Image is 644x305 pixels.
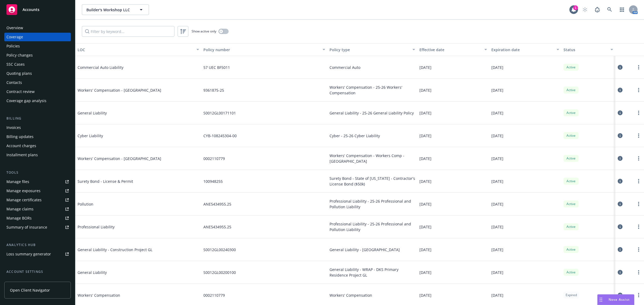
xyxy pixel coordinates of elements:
[419,133,431,139] span: [DATE]
[635,224,642,230] a: more
[4,51,71,59] a: Policy changes
[330,267,415,278] span: General Liability - WRAP - DKS Primary Residence Project GL
[203,156,225,161] span: 0002110779
[609,297,630,302] span: Nova Assist
[6,142,36,150] div: Account charges
[491,65,503,70] span: [DATE]
[419,178,431,184] span: [DATE]
[419,201,431,207] span: [DATE]
[566,156,576,161] span: Active
[203,270,236,275] span: S0012GL00200100
[635,87,642,93] a: more
[598,295,604,305] div: Drag to move
[327,43,417,56] button: Policy type
[491,47,553,53] div: Expiration date
[203,247,236,252] span: S0012GL00240300
[491,133,503,139] span: [DATE]
[635,292,642,298] a: more
[573,5,578,10] div: 1
[203,47,319,53] div: Policy number
[4,60,71,69] a: SSC Cases
[4,277,71,285] a: Service team
[4,96,71,105] a: Coverage gap analysis
[6,277,30,285] div: Service team
[330,84,415,96] span: Workers' Compensation - 25-26 Workers' Compensation
[597,294,634,305] button: Nova Assist
[4,24,71,32] a: Overview
[330,47,409,53] div: Policy type
[6,196,42,204] div: Manage certificates
[78,156,161,161] span: Workers' Compensation - [GEOGRAPHIC_DATA]
[419,87,431,93] span: [DATE]
[6,151,38,159] div: Installment plans
[330,133,380,139] span: Cyber - 25-26 Cyber Liability
[635,269,642,276] a: more
[419,292,431,298] span: [DATE]
[4,269,71,274] div: Account settings
[417,43,489,56] button: Effective date
[592,4,603,15] a: Report a Bug
[6,33,23,41] div: Coverage
[78,47,193,53] div: LOC
[78,224,158,230] span: Professional Liability
[566,88,576,92] span: Active
[4,33,71,41] a: Coverage
[4,242,71,248] div: Analytics hub
[203,224,231,230] span: ANE5434955.25
[86,7,133,13] span: Builder's Workshop LLC
[192,29,216,34] span: Show active only
[4,123,71,132] a: Invoices
[78,247,158,252] span: General Liability - Construction Project GL
[78,178,158,184] span: Surety Bond - License & Permit
[6,42,20,50] div: Policies
[330,221,415,232] span: Professional Liability - 25-26 Professional and Pollution Liability
[203,201,231,207] span: ANE5434955.25
[78,65,158,70] span: Commercial Auto Liability
[635,110,642,116] a: more
[6,250,51,258] div: Loss summary generator
[82,4,149,15] button: Builder's Workshop LLC
[6,205,34,213] div: Manage claims
[4,142,71,150] a: Account charges
[580,4,590,15] a: Start snowing
[635,246,642,253] a: more
[4,196,71,204] a: Manage certificates
[75,43,201,56] button: LOC
[4,250,71,258] a: Loss summary generator
[491,156,503,161] span: [DATE]
[566,110,576,115] span: Active
[635,178,642,184] a: more
[6,214,32,222] div: Manage BORs
[78,110,158,116] span: General Liability
[78,201,158,207] span: Pollution
[6,87,35,96] div: Contract review
[4,170,71,175] div: Tools
[4,2,71,17] a: Accounts
[489,43,561,56] button: Expiration date
[491,292,503,298] span: [DATE]
[635,201,642,207] a: more
[10,287,50,293] span: Open Client Navigator
[419,224,431,230] span: [DATE]
[78,133,158,139] span: Cyber Liability
[6,177,29,186] div: Manage files
[491,270,503,275] span: [DATE]
[201,43,327,56] button: Policy number
[6,96,46,105] div: Coverage gap analysis
[82,26,174,37] input: Filter by keyword...
[491,224,503,230] span: [DATE]
[617,4,627,15] a: Switch app
[4,214,71,222] a: Manage BORs
[419,247,431,252] span: [DATE]
[203,65,230,70] span: 57 UEC BF5011
[566,202,576,206] span: Active
[330,65,360,70] span: Commercial Auto
[4,132,71,141] a: Billing updates
[23,8,39,12] span: Accounts
[4,187,71,195] span: Manage exposures
[566,133,576,138] span: Active
[604,4,615,15] a: Search
[6,132,34,141] div: Billing updates
[491,201,503,207] span: [DATE]
[6,187,41,195] div: Manage exposures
